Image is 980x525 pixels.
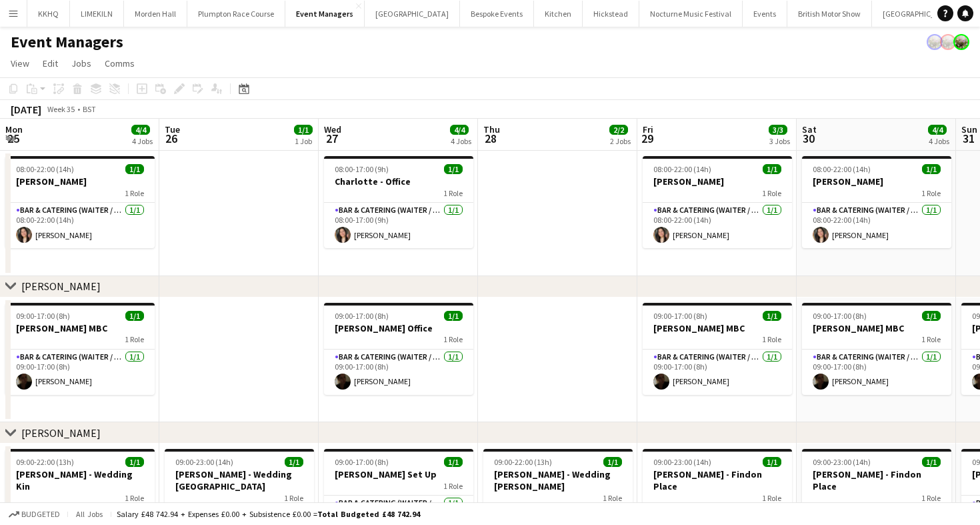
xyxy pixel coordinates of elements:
button: [GEOGRAPHIC_DATA] [872,1,967,27]
span: 1 Role [603,493,622,503]
span: 27 [322,131,341,146]
span: 1/1 [294,125,313,135]
div: 3 Jobs [769,136,790,146]
h3: [PERSON_NAME] - Findon Place [802,468,951,492]
div: [PERSON_NAME] [21,280,101,293]
span: 1/1 [763,457,781,467]
span: Sun [961,123,977,135]
span: 08:00-22:00 (14h) [813,164,871,174]
app-job-card: 09:00-17:00 (8h)1/1[PERSON_NAME] MBC1 RoleBar & Catering (Waiter / waitress)1/109:00-17:00 (8h)[P... [643,303,792,395]
span: Sat [802,123,817,135]
span: 28 [481,131,500,146]
span: 29 [641,131,653,146]
h3: [PERSON_NAME] - Wedding [GEOGRAPHIC_DATA] [165,468,314,492]
span: 1/1 [444,457,463,467]
span: 4/4 [131,125,150,135]
span: 1 Role [921,334,941,344]
h3: [PERSON_NAME] - Wedding Kin [5,468,155,492]
span: 2/2 [609,125,628,135]
span: 1 Role [443,188,463,198]
app-card-role: Bar & Catering (Waiter / waitress)1/109:00-17:00 (8h)[PERSON_NAME] [802,350,951,395]
a: Edit [37,55,63,72]
span: Mon [5,123,23,135]
span: 09:00-23:00 (14h) [813,457,871,467]
span: 1 Role [443,481,463,491]
span: 09:00-17:00 (8h) [335,457,389,467]
div: Salary £48 742.94 + Expenses £0.00 + Subsistence £0.00 = [117,509,420,519]
span: Comms [105,57,135,69]
span: 09:00-17:00 (8h) [813,311,867,321]
button: Bespoke Events [460,1,534,27]
span: Fri [643,123,653,135]
button: Hickstead [583,1,639,27]
span: Jobs [71,57,91,69]
span: 3/3 [769,125,787,135]
h3: [PERSON_NAME] MBC [5,322,155,334]
button: [GEOGRAPHIC_DATA] [365,1,460,27]
a: Comms [99,55,140,72]
a: Jobs [66,55,97,72]
span: 09:00-17:00 (8h) [16,311,70,321]
span: 1/1 [444,311,463,321]
app-job-card: 09:00-17:00 (8h)1/1[PERSON_NAME] Office1 RoleBar & Catering (Waiter / waitress)1/109:00-17:00 (8h... [324,303,473,395]
span: 1/1 [922,457,941,467]
div: 2 Jobs [610,136,631,146]
span: 1/1 [125,164,144,174]
app-job-card: 09:00-17:00 (8h)1/1[PERSON_NAME] MBC1 RoleBar & Catering (Waiter / waitress)1/109:00-17:00 (8h)[P... [802,303,951,395]
span: Budgeted [21,510,60,519]
div: 4 Jobs [451,136,471,146]
span: 1/1 [763,311,781,321]
span: 09:00-23:00 (14h) [175,457,233,467]
span: 1/1 [444,164,463,174]
app-job-card: 08:00-17:00 (9h)1/1Charlotte - Office1 RoleBar & Catering (Waiter / waitress)1/108:00-17:00 (9h)[... [324,156,473,248]
div: 1 Job [295,136,312,146]
span: Tue [165,123,180,135]
h3: [PERSON_NAME] Office [324,322,473,334]
span: 08:00-17:00 (9h) [335,164,389,174]
button: British Motor Show [787,1,872,27]
app-card-role: Bar & Catering (Waiter / waitress)1/109:00-17:00 (8h)[PERSON_NAME] [5,350,155,395]
span: 1/1 [922,311,941,321]
h1: Event Managers [11,32,123,52]
app-card-role: Bar & Catering (Waiter / waitress)1/109:00-17:00 (8h)[PERSON_NAME] [643,350,792,395]
button: Budgeted [7,507,62,522]
span: 4/4 [928,125,947,135]
h3: [PERSON_NAME] MBC [802,322,951,334]
span: 09:00-23:00 (14h) [653,457,711,467]
app-card-role: Bar & Catering (Waiter / waitress)1/108:00-22:00 (14h)[PERSON_NAME] [643,203,792,248]
span: 1 Role [762,493,781,503]
app-job-card: 08:00-22:00 (14h)1/1[PERSON_NAME]1 RoleBar & Catering (Waiter / waitress)1/108:00-22:00 (14h)[PER... [5,156,155,248]
div: 4 Jobs [132,136,153,146]
span: All jobs [73,509,105,519]
span: 1 Role [125,493,144,503]
h3: [PERSON_NAME] - Findon Place [643,468,792,492]
div: 4 Jobs [929,136,949,146]
button: LIMEKILN [70,1,124,27]
span: 1/1 [285,457,303,467]
app-user-avatar: Staffing Manager [940,34,956,50]
span: 08:00-22:00 (14h) [653,164,711,174]
span: 1 Role [921,188,941,198]
button: Event Managers [285,1,365,27]
span: 08:00-22:00 (14h) [16,164,74,174]
span: View [11,57,29,69]
app-job-card: 09:00-17:00 (8h)1/1[PERSON_NAME] MBC1 RoleBar & Catering (Waiter / waitress)1/109:00-17:00 (8h)[P... [5,303,155,395]
span: 1 Role [762,188,781,198]
span: 1/1 [922,164,941,174]
h3: [PERSON_NAME] Set Up [324,468,473,480]
span: 1/1 [125,311,144,321]
span: 31 [959,131,977,146]
app-card-role: Bar & Catering (Waiter / waitress)1/108:00-22:00 (14h)[PERSON_NAME] [5,203,155,248]
span: 09:00-22:00 (13h) [494,457,552,467]
div: [DATE] [11,103,41,116]
button: Nocturne Music Festival [639,1,743,27]
span: 1/1 [125,457,144,467]
app-job-card: 08:00-22:00 (14h)1/1[PERSON_NAME]1 RoleBar & Catering (Waiter / waitress)1/108:00-22:00 (14h)[PER... [802,156,951,248]
h3: [PERSON_NAME] [643,175,792,187]
button: Plumpton Race Course [187,1,285,27]
span: 1 Role [284,493,303,503]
